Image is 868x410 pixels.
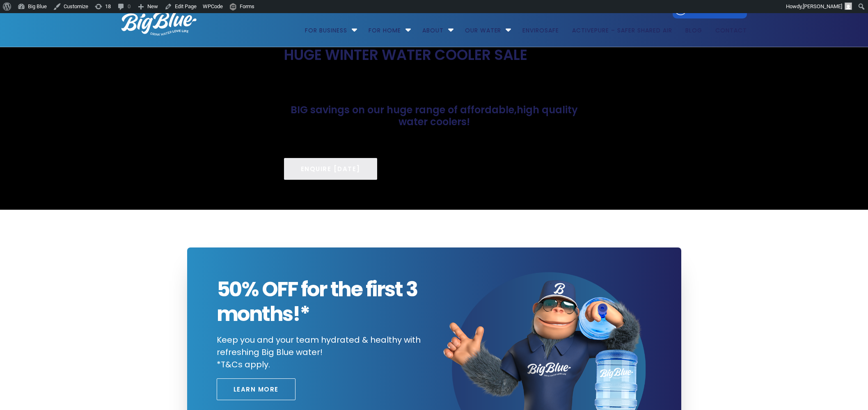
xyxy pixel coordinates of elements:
[217,334,427,358] span: Keep you and your team hydrated & healthy with refreshing Big Blue water!
[121,11,197,36] img: logo
[399,103,578,128] span: high quality water coolers!
[284,104,584,128] h3: BIG savings on our huge range of affordable,
[284,45,527,65] strong: HUGE WINTER WATER COOLER SALE
[217,378,295,400] a: LEARN MORE
[217,358,427,371] span: *T&Cs apply.
[803,3,842,9] span: [PERSON_NAME]
[217,277,427,326] span: 50% OFF for the first 3 months!*
[284,158,377,180] a: Enquire [DATE]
